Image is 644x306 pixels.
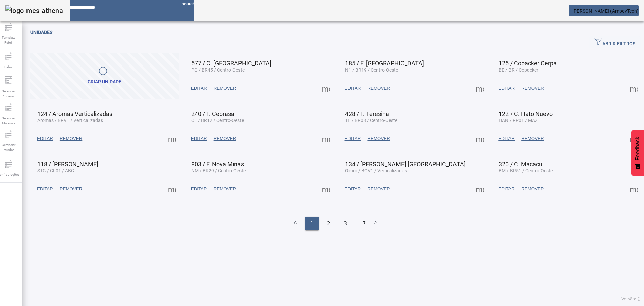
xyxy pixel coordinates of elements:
span: EDITAR [37,186,53,192]
span: EDITAR [345,186,361,192]
span: EDITAR [345,135,361,142]
li: ... [354,217,361,230]
button: EDITAR [341,183,364,195]
span: STG / CL01 / ABC [37,168,74,173]
button: Mais [628,82,640,94]
button: REMOVER [56,133,86,145]
span: BM / BR51 / Centro-Oeste [499,168,553,173]
button: Mais [166,183,178,195]
div: Criar unidade [88,79,121,85]
span: Feedback [635,137,641,160]
button: REMOVER [364,183,393,195]
button: REMOVER [210,82,239,94]
span: REMOVER [521,85,544,92]
span: Versão: () [621,297,641,301]
span: NM / BR29 / Centro-Oeste [191,168,246,173]
span: 803 / F. Nova Minas [191,161,244,168]
span: 3 [344,220,347,228]
button: Mais [166,133,178,145]
button: EDITAR [187,133,210,145]
span: REMOVER [214,186,236,192]
span: ABRIR FILTROS [594,37,635,47]
button: ABRIR FILTROS [589,36,641,48]
button: EDITAR [495,82,518,94]
button: REMOVER [364,133,393,145]
span: EDITAR [191,186,207,192]
span: 577 / C. [GEOGRAPHIC_DATA] [191,60,271,67]
button: EDITAR [34,183,56,195]
span: REMOVER [60,135,82,142]
span: 124 / Aromas Verticalizadas [37,110,112,117]
button: REMOVER [518,133,547,145]
span: BE / BR / Copacker [499,67,538,73]
span: EDITAR [498,135,515,142]
button: Feedback - Mostrar pesquisa [631,130,644,176]
span: REMOVER [367,186,390,192]
button: EDITAR [495,133,518,145]
span: 320 / C. Macacu [499,161,542,168]
button: EDITAR [495,183,518,195]
img: logo-mes-athena [5,5,63,16]
span: REMOVER [214,85,236,92]
button: EDITAR [341,133,364,145]
span: Fabril [2,62,14,72]
button: REMOVER [210,133,239,145]
span: HAN / RP01 / MAZ [499,118,538,123]
span: N1 / BR19 / Centro-Oeste [345,67,398,73]
span: EDITAR [498,85,515,92]
span: Unidades [30,30,52,35]
span: Aromas / BRV1 / Verticalizadas [37,118,103,123]
span: EDITAR [345,85,361,92]
button: Mais [320,133,332,145]
span: 428 / F. Teresina [345,110,389,117]
button: Mais [628,133,640,145]
span: Oruro / BOV1 / Verticalizadas [345,168,407,173]
li: 7 [362,217,366,230]
span: REMOVER [521,135,544,142]
span: [PERSON_NAME] (AmbevTech) [572,8,639,14]
button: REMOVER [210,183,239,195]
span: 185 / F. [GEOGRAPHIC_DATA] [345,60,424,67]
span: 134 / [PERSON_NAME] [GEOGRAPHIC_DATA] [345,161,466,168]
span: REMOVER [214,135,236,142]
button: REMOVER [56,183,86,195]
button: EDITAR [187,82,210,94]
span: 240 / F. Cebrasa [191,110,234,117]
button: EDITAR [187,183,210,195]
span: REMOVER [367,135,390,142]
span: EDITAR [498,186,515,192]
button: REMOVER [518,183,547,195]
span: CE / BR12 / Centro-Oeste [191,118,244,123]
span: EDITAR [37,135,53,142]
button: Mais [474,133,486,145]
span: 2 [327,220,330,228]
span: 122 / C. Hato Nuevo [499,110,553,117]
button: EDITAR [341,82,364,94]
span: 118 / [PERSON_NAME] [37,161,98,168]
button: Mais [628,183,640,195]
span: 125 / Copacker Cerpa [499,60,557,67]
button: Mais [320,82,332,94]
button: REMOVER [364,82,393,94]
button: Mais [320,183,332,195]
span: EDITAR [191,135,207,142]
button: Criar unidade [30,53,179,99]
span: REMOVER [60,186,82,192]
button: Mais [474,183,486,195]
span: TE / BR08 / Centro-Oeste [345,118,397,123]
span: REMOVER [521,186,544,192]
button: Mais [474,82,486,94]
span: REMOVER [367,85,390,92]
span: EDITAR [191,85,207,92]
span: PG / BR45 / Centro-Oeste [191,67,245,73]
button: EDITAR [34,133,56,145]
button: REMOVER [518,82,547,94]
